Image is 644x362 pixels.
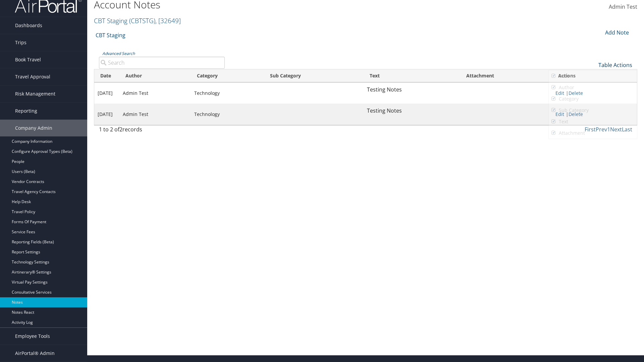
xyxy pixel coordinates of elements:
span: Company Admin [15,120,52,136]
a: Author [549,82,637,93]
span: AirPortal® Admin [15,345,55,362]
span: Travel Approval [15,68,50,85]
span: Book Travel [15,51,41,68]
span: Trips [15,34,26,51]
a: Category [549,93,637,105]
span: Dashboards [15,17,42,34]
a: Sub Category [549,105,637,116]
a: Text [549,116,637,127]
span: Risk Management [15,85,55,102]
a: Date [549,70,637,82]
span: Employee Tools [15,328,50,345]
span: Reporting [15,103,37,119]
a: Attachment [549,127,637,139]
